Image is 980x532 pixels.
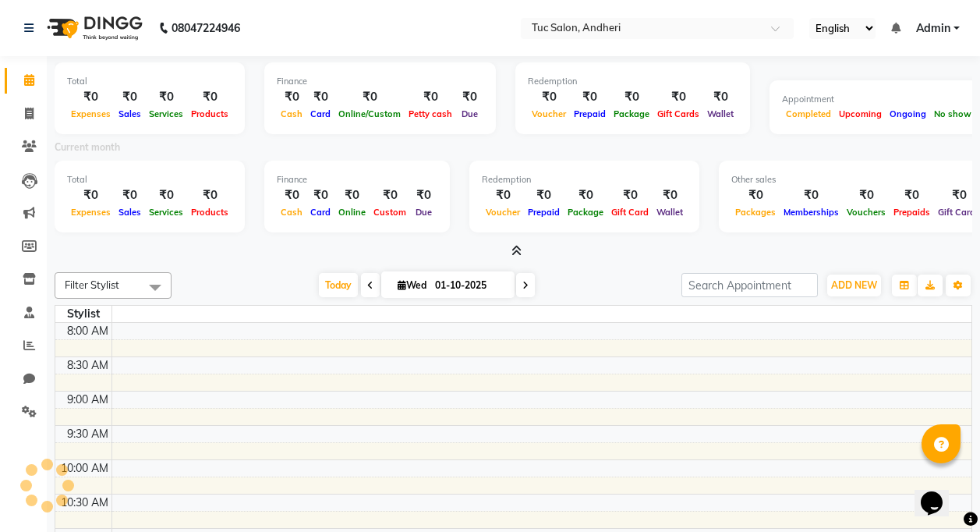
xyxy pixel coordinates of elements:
span: Wallet [703,108,738,119]
span: Services [145,207,187,218]
div: 8:00 AM [64,323,111,339]
div: ₹0 [456,88,483,106]
span: Package [610,108,653,119]
span: Products [187,108,232,119]
span: Services [145,108,187,119]
span: Products [187,207,232,218]
span: Package [564,207,607,218]
div: ₹0 [610,88,653,106]
span: Card [306,207,334,218]
span: No show [930,108,975,119]
div: 10:30 AM [58,495,111,511]
div: ₹0 [334,186,370,204]
label: Current month [55,140,120,154]
span: Due [458,108,482,119]
span: Online [334,207,370,218]
span: Packages [731,207,780,218]
div: ₹0 [890,186,934,204]
span: Memberships [780,207,843,218]
div: Finance [277,173,437,186]
div: Finance [277,75,483,88]
div: ₹0 [653,186,687,204]
span: Expenses [67,207,115,218]
div: Redemption [528,75,738,88]
div: ₹0 [334,88,405,106]
div: ₹0 [570,88,610,106]
div: ₹0 [410,186,437,204]
span: Prepaid [524,207,564,218]
span: Vouchers [843,207,890,218]
span: Card [306,108,334,119]
div: Stylist [55,306,111,322]
input: 2025-10-01 [430,274,508,297]
span: Wallet [653,207,687,218]
div: ₹0 [370,186,410,204]
div: ₹0 [145,186,187,204]
span: Completed [782,108,835,119]
div: ₹0 [67,88,115,106]
div: ₹0 [115,186,145,204]
button: ADD NEW [827,275,881,296]
div: Total [67,75,232,88]
span: Today [319,273,358,297]
span: Prepaids [890,207,934,218]
span: Expenses [67,108,115,119]
span: ADD NEW [831,279,877,291]
div: ₹0 [653,88,703,106]
div: ₹0 [187,186,232,204]
div: ₹0 [277,88,306,106]
div: ₹0 [67,186,115,204]
span: Wed [394,279,430,291]
span: Petty cash [405,108,456,119]
span: Cash [277,207,306,218]
div: ₹0 [731,186,780,204]
div: ₹0 [115,88,145,106]
div: Total [67,173,232,186]
div: ₹0 [145,88,187,106]
div: 8:30 AM [64,357,111,374]
span: Cash [277,108,306,119]
div: ₹0 [703,88,738,106]
span: Due [412,207,436,218]
span: Gift Card [607,207,653,218]
span: Custom [370,207,410,218]
span: Gift Cards [653,108,703,119]
span: Upcoming [835,108,886,119]
span: Online/Custom [334,108,405,119]
div: ₹0 [843,186,890,204]
span: Ongoing [886,108,930,119]
span: Sales [115,108,145,119]
div: ₹0 [607,186,653,204]
div: ₹0 [405,88,456,106]
input: Search Appointment [681,273,818,297]
div: 9:30 AM [64,426,111,442]
div: ₹0 [187,88,232,106]
div: Appointment [782,93,975,106]
div: ₹0 [277,186,306,204]
div: ₹0 [528,88,570,106]
div: 9:00 AM [64,392,111,408]
div: ₹0 [482,186,524,204]
div: ₹0 [306,186,334,204]
div: Redemption [482,173,687,186]
iframe: chat widget [915,470,964,516]
span: Sales [115,207,145,218]
div: ₹0 [780,186,843,204]
span: Prepaid [570,108,610,119]
div: ₹0 [306,88,334,106]
span: Voucher [528,108,570,119]
span: Voucher [482,207,524,218]
div: 10:00 AM [58,460,111,477]
div: ₹0 [524,186,564,204]
div: ₹0 [564,186,607,204]
span: Filter Stylist [65,278,119,291]
img: logo [40,6,147,50]
b: 08047224946 [172,6,240,50]
span: Admin [916,20,950,37]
